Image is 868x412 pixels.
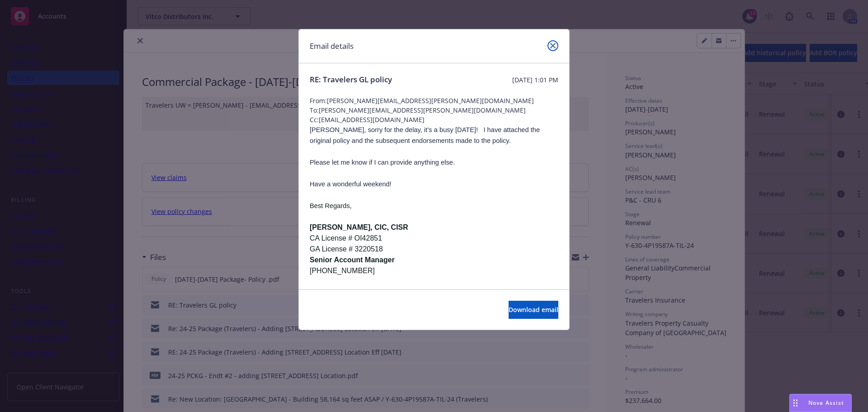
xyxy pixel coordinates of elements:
[509,305,558,314] span: Download email
[808,399,844,407] span: Nova Assist
[789,394,852,412] button: Nova Assist
[310,267,375,275] span: [PHONE_NUMBER]
[509,301,558,319] button: Download email
[790,394,801,412] div: Drag to move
